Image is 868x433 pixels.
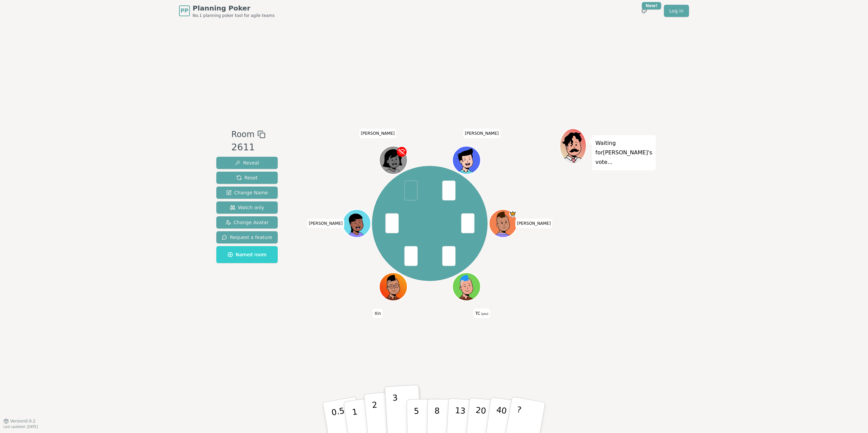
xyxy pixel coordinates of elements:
span: Click to change your name [373,308,383,318]
button: New! [638,5,650,17]
span: Click to change your name [307,219,344,228]
button: Reveal [216,157,278,169]
span: Change Name [226,189,268,196]
span: Room [231,128,254,140]
span: Version 0.9.2 [10,418,36,424]
span: Click to change your name [474,308,490,318]
span: (you) [480,312,489,315]
span: Click to change your name [359,129,396,138]
div: New! [642,2,661,9]
span: PP [180,7,188,15]
p: Waiting for [PERSON_NAME] 's vote... [595,138,652,167]
div: 2611 [231,140,265,154]
button: Reset [216,172,278,184]
button: Watch only [216,201,278,214]
button: Change Avatar [216,216,278,229]
button: Version0.9.2 [3,418,36,424]
span: Click to change your name [463,129,500,138]
span: Named room [228,251,267,258]
span: Reveal [235,159,259,166]
span: Click to change your name [515,219,552,228]
span: Last updated: [DATE] [3,425,38,429]
span: Evan is the host [509,210,516,217]
span: Request a feature [222,234,272,241]
span: Watch only [230,204,264,211]
a: Log in [664,5,689,17]
button: Click to change your avatar [453,274,479,300]
a: PPPlanning PokerNo.1 planning poker tool for agile teams [179,3,275,18]
span: Reset [236,174,258,181]
span: Change Avatar [225,219,269,226]
button: Request a feature [216,231,278,243]
span: Planning Poker [193,3,275,13]
p: 3 [392,393,400,430]
button: Change Name [216,187,278,199]
button: Named room [216,246,278,263]
span: No.1 planning poker tool for agile teams [193,13,275,18]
